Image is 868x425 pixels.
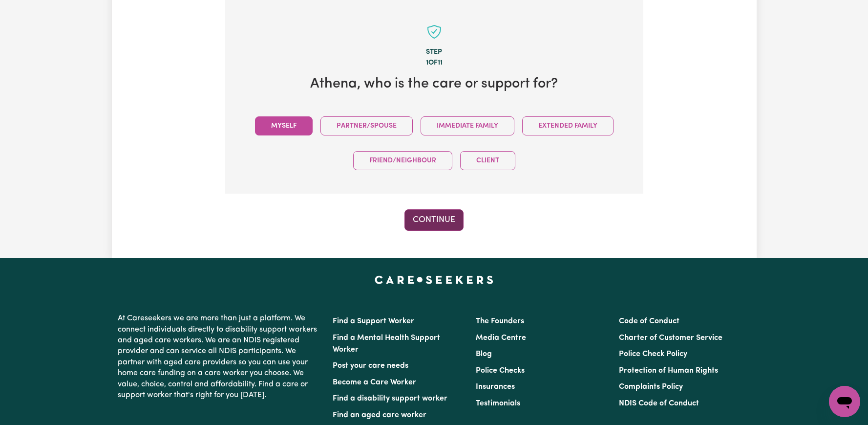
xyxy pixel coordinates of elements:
a: Find a disability support worker [333,395,447,403]
a: Insurances [476,383,515,391]
button: Myself [255,116,313,135]
a: NDIS Code of Conduct [619,400,699,407]
a: Post your care needs [333,362,408,370]
a: Protection of Human Rights [619,367,718,375]
button: Immediate Family [421,116,514,135]
a: Find a Support Worker [333,317,414,325]
a: Police Checks [476,367,525,375]
a: Become a Care Worker [333,379,416,386]
a: Blog [476,350,492,358]
a: Code of Conduct [619,317,679,325]
a: Careseekers home page [375,276,493,284]
a: Testimonials [476,400,520,407]
p: At Careseekers we are more than just a platform. We connect individuals directly to disability su... [118,309,321,404]
a: Find an aged care worker [333,411,426,419]
button: Partner/Spouse [320,116,413,135]
a: Police Check Policy [619,350,687,358]
button: Friend/Neighbour [353,151,452,170]
a: Find a Mental Health Support Worker [333,334,440,354]
button: Client [460,151,515,170]
a: Complaints Policy [619,383,683,391]
div: 1 of 11 [241,58,628,68]
iframe: Button to launch messaging window [829,386,860,417]
h2: Athena , who is the care or support for? [241,76,628,93]
a: Media Centre [476,334,526,342]
button: Extended Family [522,116,614,135]
a: Charter of Customer Service [619,334,722,342]
div: Step [241,47,628,58]
a: The Founders [476,317,524,325]
button: Continue [404,209,464,231]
